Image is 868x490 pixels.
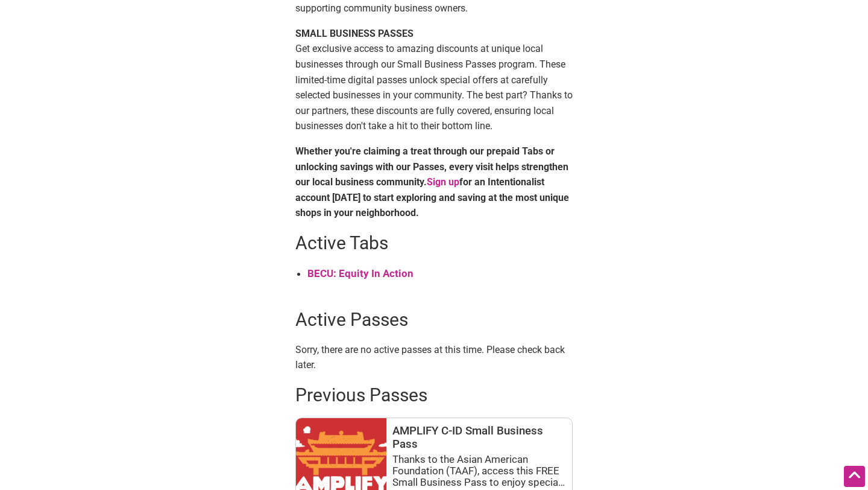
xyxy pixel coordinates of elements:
[295,342,573,373] p: Sorry, there are no active passes at this time. Please check back later.
[295,26,573,134] p: Get exclusive access to amazing discounts at unique local businesses through our Small Business P...
[307,267,414,279] a: BECU: Equity In Action
[295,383,573,408] h2: Previous Passes
[295,28,414,39] strong: SMALL BUSINESS PASSES
[427,176,459,188] a: Sign up
[392,424,566,451] h3: AMPLIFY C-ID Small Business Pass
[295,145,569,218] strong: Whether you're claiming a treat through our prepaid Tabs or unlocking savings with our Passes, ev...
[295,307,573,332] h2: Active Passes
[295,231,573,256] h2: Active Tabs
[844,466,865,487] div: Scroll Back to Top
[392,454,566,488] div: Thanks to the Asian American Foundation (TAAF), access this FREE Small Business Pass to enjoy spe...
